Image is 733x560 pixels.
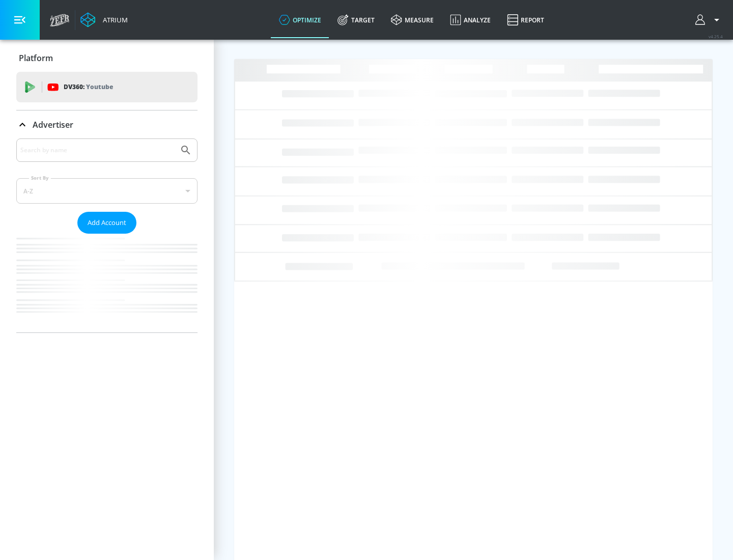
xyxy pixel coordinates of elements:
div: Platform [16,44,198,72]
div: Advertiser [16,138,198,332]
p: Platform [19,52,53,64]
a: Atrium [80,12,128,27]
nav: list of Advertiser [16,234,198,332]
a: Target [329,2,383,38]
div: Advertiser [16,110,198,139]
a: Analyze [442,2,499,38]
div: Atrium [99,15,128,24]
p: Advertiser [33,119,73,130]
a: Report [499,2,552,38]
p: DV360: [64,81,113,93]
label: Sort By [29,175,51,181]
a: optimize [271,2,329,38]
span: Add Account [88,217,126,229]
div: DV360: Youtube [16,72,198,102]
div: A-Z [16,178,198,204]
button: Add Account [77,212,136,234]
p: Youtube [86,81,113,92]
input: Search by name [20,144,175,157]
span: v 4.25.4 [709,34,723,39]
a: measure [383,2,442,38]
